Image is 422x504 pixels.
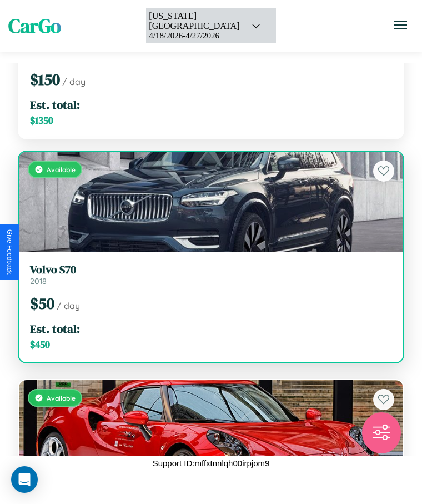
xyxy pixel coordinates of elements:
p: Support ID: mffxtnnlqh00irpjom9 [153,456,270,471]
a: Volvo S702018 [30,263,392,286]
span: / day [57,300,80,311]
div: Give Feedback [6,229,13,275]
span: Available [47,166,76,174]
h3: Volvo S70 [30,263,392,276]
span: Est. total: [30,97,80,113]
span: $ 450 [30,338,50,351]
span: / day [62,76,86,87]
span: $ 50 [30,293,54,314]
div: [US_STATE][GEOGRAPHIC_DATA] [149,11,239,31]
span: $ 1350 [30,114,53,127]
span: Available [47,394,76,402]
span: $ 150 [30,69,60,90]
span: CarGo [8,13,61,39]
span: 2018 [30,276,47,286]
div: Open Intercom Messenger [11,466,38,493]
span: Est. total: [30,321,80,337]
div: 4 / 18 / 2026 - 4 / 27 / 2026 [149,31,239,41]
